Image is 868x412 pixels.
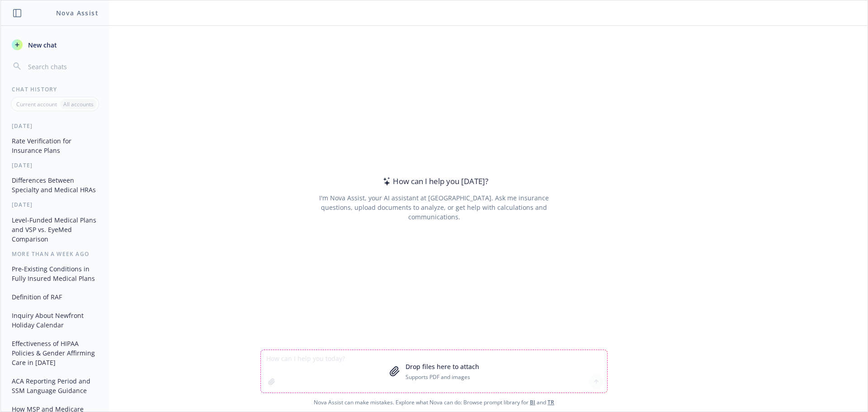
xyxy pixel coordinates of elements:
div: I'm Nova Assist, your AI assistant at [GEOGRAPHIC_DATA]. Ask me insurance questions, upload docum... [307,193,561,222]
div: How can I help you [DATE]? [380,175,488,187]
div: [DATE] [1,161,109,169]
div: Chat History [1,85,109,93]
button: Effectiveness of HIPAA Policies & Gender Affirming Care in [DATE] [8,336,102,370]
button: ACA Reporting Period and SSM Language Guidance [8,374,102,398]
button: Level-Funded Medical Plans and VSP vs. EyeMed Comparison [8,213,102,246]
div: [DATE] [1,201,109,208]
a: BI [530,398,535,406]
button: Pre-Existing Conditions in Fully Insured Medical Plans [8,261,102,286]
p: Supports PDF and images [406,373,479,381]
a: TR [547,398,554,406]
div: [DATE] [1,122,109,130]
p: Current account [16,100,57,108]
button: Differences Between Specialty and Medical HRAs [8,173,102,197]
button: Inquiry About Newfront Holiday Calendar [8,308,102,332]
button: Definition of RAF [8,289,102,304]
span: Nova Assist can make mistakes. Explore what Nova can do: Browse prompt library for and [4,393,864,412]
p: Drop files here to attach [406,362,479,371]
button: Rate Verification for Insurance Plans [8,133,102,158]
h1: Nova Assist [56,8,99,18]
button: New chat [8,37,102,53]
input: Search chats [26,60,98,73]
p: All accounts [63,100,94,108]
span: New chat [26,40,57,50]
div: More than a week ago [1,250,109,258]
